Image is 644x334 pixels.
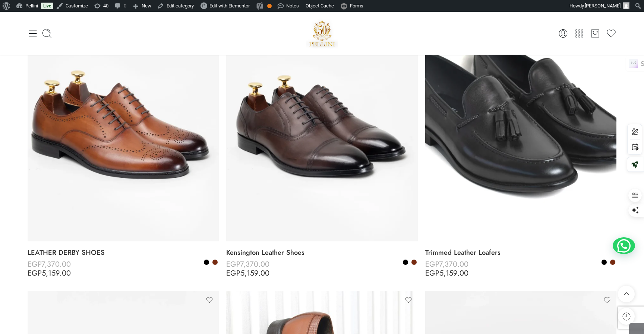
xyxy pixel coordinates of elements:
span: EGP [425,259,439,270]
a: Black [601,259,607,266]
a: Black [402,259,409,266]
bdi: 7,370.00 [425,259,468,270]
bdi: 5,159.00 [425,268,468,279]
a: My Account [558,28,568,39]
a: Black [203,259,210,266]
a: LEATHER DERBY SHOES [28,245,219,260]
a: Cart [590,28,600,39]
span: EGP [425,268,439,279]
span: EGP [28,268,42,279]
a: Wishlist [606,28,616,39]
span: EGP [226,268,240,279]
span: EGP [226,259,240,270]
bdi: 7,370.00 [28,259,71,270]
span: [PERSON_NAME] [585,3,621,9]
span: Edit with Elementor [209,3,250,9]
span: EGP [28,259,41,270]
bdi: 7,370.00 [226,259,269,270]
a: Pellini - [306,17,338,49]
a: Brown [609,259,616,266]
a: Brown [212,259,218,266]
img: Pellini [306,17,338,49]
div: OK [267,4,272,8]
bdi: 5,159.00 [226,268,269,279]
a: Kensington Leather Shoes [226,245,417,260]
a: Brown [411,259,417,266]
bdi: 5,159.00 [28,268,71,279]
a: Trimmed Leather Loafers [425,245,616,260]
a: Live [41,3,53,9]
